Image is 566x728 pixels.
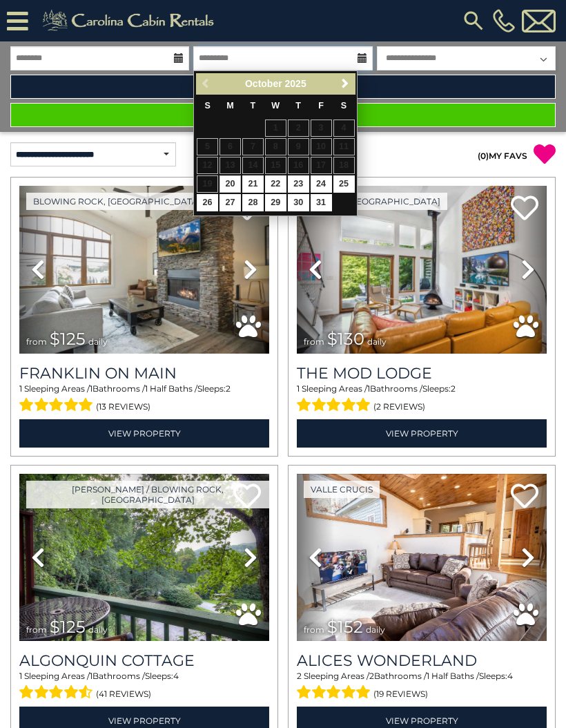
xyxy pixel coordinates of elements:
[226,383,231,394] span: 2
[10,75,556,99] a: Refine Search Filters
[311,194,332,211] a: 31
[26,481,269,508] a: [PERSON_NAME] / Blowing Rock, [GEOGRAPHIC_DATA]
[297,383,547,416] div: Sleeping Areas / Bathrooms / Sleeps:
[297,651,547,670] a: Alices Wonderland
[265,175,286,193] a: 22
[304,481,380,498] a: Valle Crucis
[373,398,425,416] span: (2 reviews)
[19,383,269,416] div: Sleeping Areas / Bathrooms / Sleeps:
[297,671,302,681] span: 2
[340,78,351,89] span: Next
[297,670,547,703] div: Sleeping Areas / Bathrooms / Sleeps:
[219,175,241,193] a: 20
[265,194,286,211] a: 29
[336,75,353,93] a: Next
[507,671,513,681] span: 4
[288,175,309,193] a: 23
[489,9,518,32] a: [PHONE_NUMBER]
[50,329,86,349] span: $125
[50,617,86,637] span: $125
[311,175,332,193] a: 24
[511,482,538,512] a: Add to favorites
[251,101,256,111] span: Tuesday
[242,194,264,211] a: 28
[10,103,556,127] button: Please Update Results
[304,624,324,635] span: from
[26,336,47,347] span: from
[26,193,208,210] a: Blowing Rock, [GEOGRAPHIC_DATA]
[88,336,108,347] span: daily
[19,474,269,642] img: thumbnail_163264183.jpeg
[304,193,447,210] a: Boone, [GEOGRAPHIC_DATA]
[242,175,264,193] a: 21
[204,101,210,111] span: Sunday
[295,101,301,111] span: Thursday
[297,383,300,394] span: 1
[245,78,282,89] span: October
[26,624,47,635] span: from
[96,398,150,416] span: (13 reviews)
[427,671,479,681] span: 1 Half Baths /
[90,383,92,394] span: 1
[327,617,363,637] span: $152
[19,186,269,354] img: thumbnail_167127309.jpeg
[318,101,324,111] span: Friday
[327,329,364,349] span: $130
[511,194,538,224] a: Add to favorites
[333,175,355,193] a: 25
[271,101,280,111] span: Wednesday
[373,685,428,703] span: (19 reviews)
[480,151,486,161] span: 0
[88,624,108,635] span: daily
[288,194,309,211] a: 30
[367,336,387,347] span: daily
[90,671,92,681] span: 1
[19,419,269,448] a: View Property
[19,364,269,383] a: Franklin On Main
[96,685,151,703] span: (41 reviews)
[297,474,547,642] img: thumbnail_163458191.jpeg
[297,186,547,354] img: thumbnail_167016859.jpeg
[197,194,218,211] a: 26
[304,336,324,347] span: from
[145,383,197,394] span: 1 Half Baths /
[478,151,489,161] span: ( )
[297,419,547,448] a: View Property
[297,364,547,383] a: The Mod Lodge
[285,78,306,89] span: 2025
[173,671,179,681] span: 4
[19,671,22,681] span: 1
[19,670,269,703] div: Sleeping Areas / Bathrooms / Sleeps:
[367,383,370,394] span: 1
[461,8,486,33] img: search-regular.svg
[478,151,527,161] a: (0)MY FAVS
[451,383,456,394] span: 2
[19,383,22,394] span: 1
[219,194,241,211] a: 27
[366,624,385,635] span: daily
[369,671,374,681] span: 2
[35,7,226,35] img: Khaki-logo.png
[19,651,269,670] a: Algonquin Cottage
[226,101,234,111] span: Monday
[341,101,347,111] span: Saturday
